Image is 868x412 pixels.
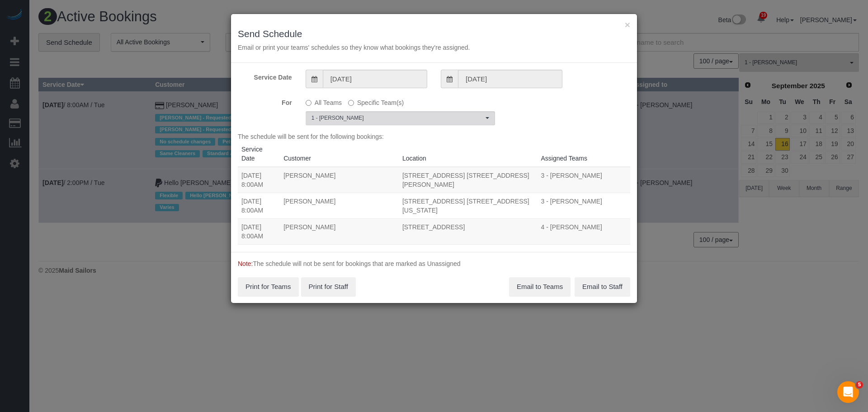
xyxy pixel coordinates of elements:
button: Email to Staff [575,277,630,296]
td: [DATE] 8:00AM [238,244,280,270]
ol: Choose Team(s) [306,111,495,125]
td: [DATE] 8:00AM [238,218,280,244]
p: The schedule will not be sent for bookings that are marked as Unassigned [238,259,630,268]
button: Print for Staff [301,277,356,296]
td: [PERSON_NAME] [280,244,399,270]
p: Email or print your teams' schedules so they know what bookings they're assigned. [238,43,630,52]
td: [PERSON_NAME] [280,193,399,218]
input: To [458,70,562,88]
td: [DATE] 8:00AM [238,193,280,218]
button: Email to Teams [509,277,571,296]
th: Service Date [238,141,280,167]
button: × [625,20,630,29]
h3: Send Schedule [238,28,630,39]
td: [PERSON_NAME] [280,218,399,244]
td: 3 - [PERSON_NAME] [538,244,630,270]
input: From [323,70,427,88]
td: 3 - [PERSON_NAME] [538,193,630,218]
td: 4 - [PERSON_NAME] [538,218,630,244]
span: Note: [238,260,253,267]
input: Specific Team(s) [348,100,354,106]
td: [STREET_ADDRESS] [STREET_ADDRESS][US_STATE] [399,193,538,218]
td: [STREET_ADDRESS] [STREET_ADDRESS][PERSON_NAME] [399,167,538,193]
label: Service Date [231,70,299,82]
label: All Teams [306,95,342,107]
label: For [231,95,299,107]
iframe: Intercom live chat [837,381,859,403]
button: Print for Teams [238,277,299,296]
th: Location [399,141,538,167]
button: 1 - [PERSON_NAME] [306,111,495,125]
span: 5 [856,381,863,388]
td: 3 - [PERSON_NAME] [538,167,630,193]
th: Customer [280,141,399,167]
th: Assigned Teams [538,141,630,167]
input: All Teams [306,100,311,106]
span: 1 - [PERSON_NAME] [311,114,483,122]
td: [PERSON_NAME] [280,167,399,193]
td: [STREET_ADDRESS][US_STATE] [399,244,538,270]
div: The schedule will be sent for the following bookings: [238,132,630,245]
td: [DATE] 8:00AM [238,167,280,193]
td: [STREET_ADDRESS] [399,218,538,244]
label: Specific Team(s) [348,95,404,107]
